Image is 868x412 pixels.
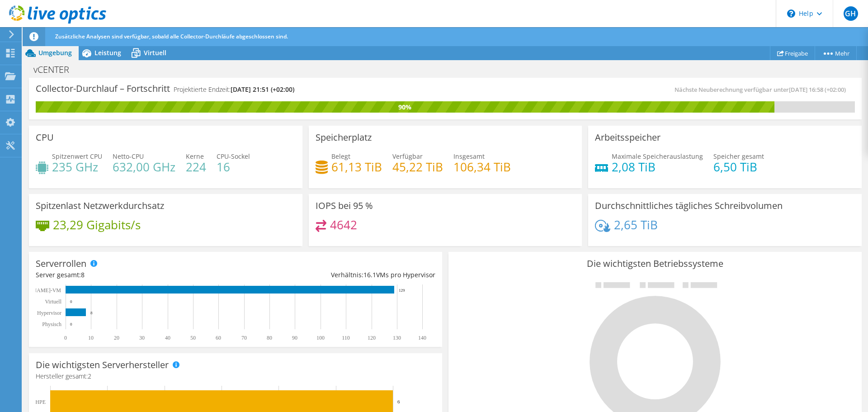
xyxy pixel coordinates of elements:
[53,220,141,230] h4: 23,29 Gigabits/s
[675,85,850,94] span: Nächste Neuberechnung verfügbar unter
[770,46,815,60] a: Freigabe
[316,335,325,341] text: 100
[595,201,783,211] h3: Durchschnittliches tägliches Schreibvolumen
[595,133,660,142] h3: Arbeitsspeicher
[316,201,373,211] h3: IOPS bei 95 %
[94,48,121,57] span: Leistung
[267,335,272,341] text: 80
[36,133,54,142] h3: CPU
[45,298,61,305] text: Virtuell
[139,335,145,341] text: 30
[36,102,774,112] div: 90%
[455,259,855,269] h3: Die wichtigsten Betriebssysteme
[453,152,485,161] span: Insgesamt
[42,321,61,327] text: Physisch
[231,85,294,94] span: [DATE] 21:51 (+02:00)
[453,162,511,172] h4: 106,34 TiB
[190,335,196,341] text: 50
[55,33,288,40] span: Zusätzliche Analysen sind verfügbar, sobald alle Collector-Durchläufe abgeschlossen sind.
[292,335,297,341] text: 90
[393,335,401,341] text: 130
[113,152,144,161] span: Netto-CPU
[36,371,435,381] h4: Hersteller gesamt:
[789,85,846,94] span: [DATE] 16:58 (+02:00)
[217,152,250,161] span: CPU-Sockel
[331,152,350,161] span: Belegt
[217,162,250,172] h4: 16
[36,270,236,280] div: Server gesamt:
[88,335,94,341] text: 10
[35,399,46,405] text: HPE
[614,220,658,230] h4: 2,65 TiB
[844,6,858,21] span: GH
[186,152,204,161] span: Kerne
[363,270,376,279] span: 16.1
[81,270,85,279] span: 8
[165,335,170,341] text: 40
[787,9,795,18] svg: \n
[144,48,166,57] span: Virtuell
[331,162,382,172] h4: 61,13 TiB
[392,152,423,161] span: Verfügbar
[52,152,102,161] span: Spitzenwert CPU
[114,335,119,341] text: 20
[330,220,357,230] h4: 4642
[52,162,102,172] h4: 235 GHz
[236,270,435,280] div: Verhältnis: VMs pro Hypervisor
[29,65,83,75] h1: vCENTER
[815,46,857,60] a: Mehr
[612,152,703,161] span: Maximale Speicherauslastung
[397,399,400,404] text: 6
[392,162,443,172] h4: 45,22 TiB
[36,360,169,370] h3: Die wichtigsten Serverhersteller
[713,162,764,172] h4: 6,50 TiB
[418,335,426,341] text: 140
[36,259,86,269] h3: Serverrollen
[64,335,67,341] text: 0
[342,335,350,341] text: 110
[186,162,206,172] h4: 224
[88,372,91,380] span: 2
[113,162,175,172] h4: 632,00 GHz
[368,335,376,341] text: 120
[612,162,703,172] h4: 2,08 TiB
[316,133,372,142] h3: Speicherplatz
[713,152,764,161] span: Speicher gesamt
[399,288,405,293] text: 129
[70,322,72,327] text: 0
[241,335,247,341] text: 70
[90,311,93,315] text: 8
[38,48,72,57] span: Umgebung
[174,85,294,95] h4: Projektierte Endzeit:
[37,310,61,316] text: Hypervisor
[216,335,221,341] text: 60
[36,201,164,211] h3: Spitzenlast Netzwerkdurchsatz
[70,299,72,304] text: 0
